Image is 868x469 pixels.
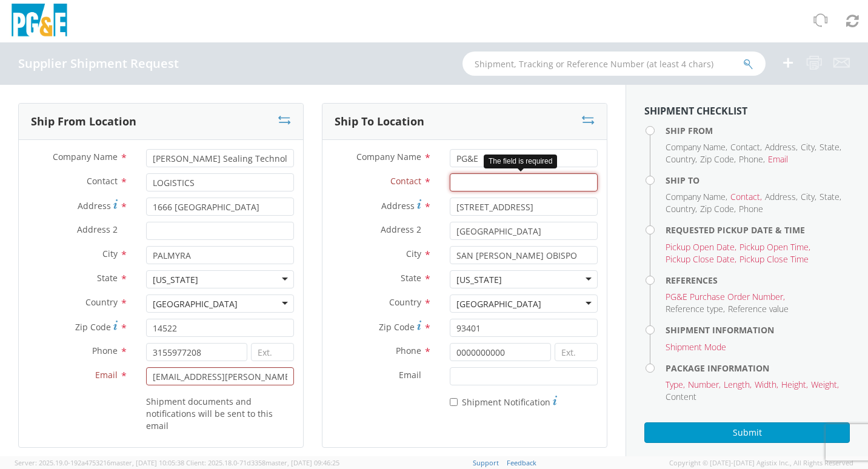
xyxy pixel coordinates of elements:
span: Number [688,379,719,390]
li: , [666,141,727,153]
span: State [820,191,840,202]
span: Pickup Close Date [666,253,735,265]
span: State [820,141,840,153]
span: Company Name [356,151,421,162]
div: The field is required [484,155,557,168]
span: Contact [390,175,421,187]
span: Height [781,379,806,390]
li: , [755,379,778,391]
span: Address [381,200,415,211]
span: master, [DATE] 09:46:25 [265,458,339,467]
h4: Package Information [666,364,850,373]
li: , [666,203,697,215]
span: Phone [739,153,763,165]
h4: Supplier Shipment Request [18,57,179,70]
span: Server: 2025.19.0-192a4753216 [15,458,184,467]
label: Shipment Notification [450,394,557,408]
li: , [730,141,762,153]
input: Shipment, Tracking or Reference Number (at least 4 chars) [462,52,766,76]
li: , [688,379,721,391]
div: [US_STATE] [153,274,198,286]
span: Country [85,296,118,308]
div: [GEOGRAPHIC_DATA] [456,298,541,310]
span: Country [389,296,421,308]
span: Contact [730,141,760,153]
span: Country [666,153,695,165]
h4: Ship To [666,176,850,185]
div: [GEOGRAPHIC_DATA] [153,298,238,310]
span: Phone [739,203,763,215]
span: Phone [396,345,421,356]
strong: Shipment Checklist [644,104,747,118]
li: , [765,141,798,153]
span: Company Name [53,151,118,162]
li: , [666,379,685,391]
li: , [739,241,810,253]
input: Shipment Notification [450,398,458,406]
span: Address [78,200,111,211]
span: Zip Code [700,153,734,165]
span: City [801,191,815,202]
a: Feedback [507,458,536,467]
span: master, [DATE] 10:05:38 [110,458,184,467]
span: Pickup Close Time [739,253,809,265]
h4: References [666,276,850,285]
span: City [102,248,118,259]
span: Copyright © [DATE]-[DATE] Agistix Inc., All Rights Reserved [669,458,853,468]
span: Type [666,379,683,390]
a: Support [473,458,499,467]
span: PG&E Purchase Order Number [666,291,783,302]
div: [US_STATE] [456,274,502,286]
li: , [730,191,762,203]
li: , [666,291,785,303]
span: Email [768,153,788,165]
span: City [406,248,421,259]
h3: Ship To Location [335,116,424,128]
h4: Ship From [666,126,850,135]
span: Email [95,369,118,381]
span: Address 2 [381,224,421,235]
span: Pickup Open Time [739,241,809,253]
span: Company Name [666,191,726,202]
span: Reference value [728,303,789,314]
span: Pickup Open Date [666,241,735,253]
h3: Ship From Location [31,116,136,128]
span: Address [765,191,796,202]
span: Address [765,141,796,153]
span: Width [755,379,776,390]
span: Contact [87,175,118,187]
span: Reference type [666,303,723,314]
span: Client: 2025.18.0-71d3358 [186,458,339,467]
span: Zip Code [700,203,734,215]
span: Zip Code [379,321,415,333]
li: , [724,379,752,391]
h4: Requested Pickup Date & Time [666,225,850,234]
button: Submit [644,422,850,443]
li: , [739,153,765,165]
li: , [765,191,798,203]
input: Ext. [555,343,598,361]
span: State [401,272,421,284]
label: Shipment documents and notifications will be sent to this email [146,394,294,432]
span: Address 2 [77,224,118,235]
span: Country [666,203,695,215]
input: Ext. [251,343,294,361]
span: Content [666,391,696,402]
img: pge-logo-06675f144f4cfa6a6814.png [9,4,70,39]
span: Phone [92,345,118,356]
li: , [666,153,697,165]
li: , [666,253,736,265]
li: , [666,191,727,203]
li: , [700,203,736,215]
li: , [801,141,816,153]
li: , [820,141,841,153]
li: , [666,241,736,253]
h4: Shipment Information [666,325,850,334]
li: , [700,153,736,165]
span: Weight [811,379,837,390]
span: Company Name [666,141,726,153]
span: Length [724,379,750,390]
span: City [801,141,815,153]
li: , [811,379,839,391]
li: , [801,191,816,203]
